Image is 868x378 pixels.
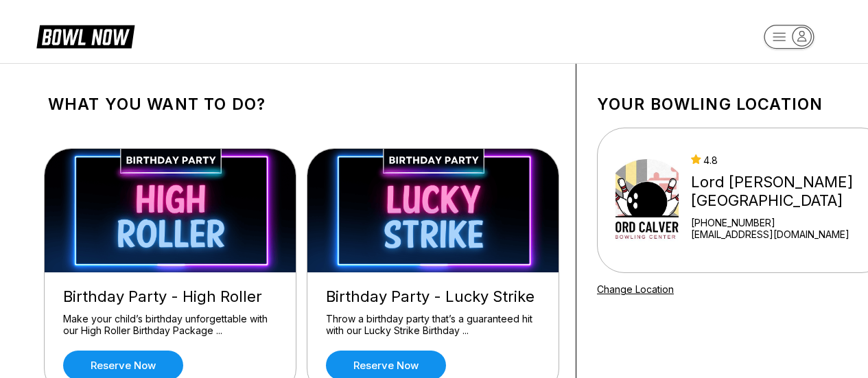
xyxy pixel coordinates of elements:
[63,287,277,306] div: Birthday Party - High Roller
[597,283,674,295] a: Change Location
[615,149,679,252] img: Lord Calvert Bowling Center
[45,149,297,272] img: Birthday Party - High Roller
[48,95,555,114] h1: What you want to do?
[326,313,540,337] div: Throw a birthday party that’s a guaranteed hit with our Lucky Strike Birthday ...
[326,287,540,306] div: Birthday Party - Lucky Strike
[307,149,560,272] img: Birthday Party - Lucky Strike
[63,313,277,337] div: Make your child’s birthday unforgettable with our High Roller Birthday Package ...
